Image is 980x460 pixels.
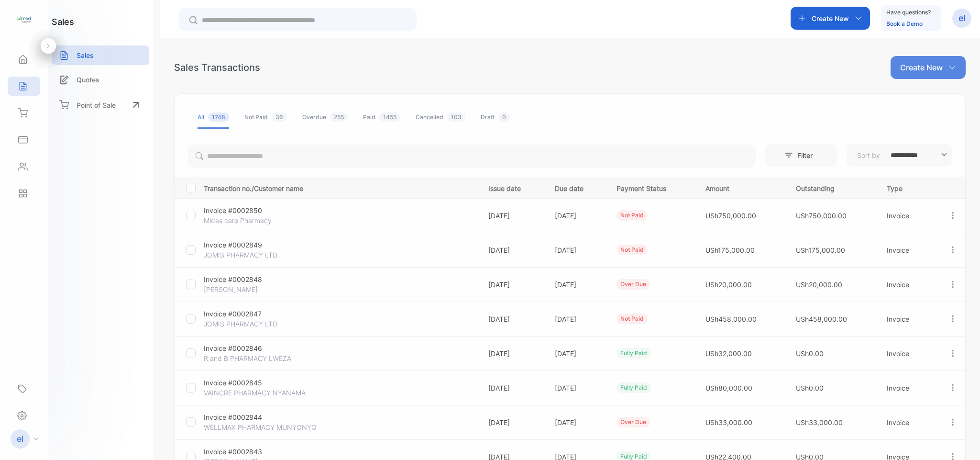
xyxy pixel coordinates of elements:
[204,343,295,353] p: Invoice #0002846
[330,112,348,122] span: 255
[52,94,149,115] a: Point of Sale
[204,319,295,329] p: JOMIS PHARMACY LTD
[204,240,295,250] p: Invoice #0002849
[204,353,295,363] p: R and B PHARMACY LWEZA
[705,418,752,426] span: USh33,000.00
[204,309,295,319] p: Invoice #0002847
[555,348,597,359] p: [DATE]
[481,113,510,122] div: Draft
[77,50,94,60] p: Sales
[705,212,756,220] span: USh750,000.00
[488,314,536,324] p: [DATE]
[705,246,755,254] span: USh175,000.00
[488,211,536,221] p: [DATE]
[447,112,465,122] span: 103
[555,245,597,255] p: [DATE]
[887,211,928,221] p: Invoice
[77,100,116,110] p: Point of Sale
[555,181,597,193] p: Due date
[796,418,843,426] span: USh33,000.00
[791,7,870,30] button: Create New
[204,378,295,388] p: Invoice #0002845
[498,112,510,122] span: 0
[617,279,650,290] div: over due
[17,12,31,27] img: logo
[900,62,943,73] p: Create New
[17,433,23,445] p: el
[488,417,536,427] p: [DATE]
[204,284,295,294] p: [PERSON_NAME]
[617,348,651,359] div: fully paid
[617,382,651,393] div: fully paid
[796,315,847,323] span: USh458,000.00
[796,246,845,254] span: USh175,000.00
[886,8,931,17] p: Have questions?
[952,7,971,30] button: el
[204,388,306,398] p: VAINCRE PHARMACY NYANAMA
[204,412,295,422] p: Invoice #0002844
[796,212,847,220] span: USh750,000.00
[705,315,757,323] span: USh458,000.00
[198,113,229,122] div: All
[244,113,287,122] div: Not Paid
[617,210,648,221] div: not paid
[887,417,928,427] p: Invoice
[555,211,597,221] p: [DATE]
[204,181,476,193] p: Transaction no./Customer name
[891,56,966,79] button: Create New
[204,447,295,457] p: Invoice #0002843
[204,250,295,260] p: JOMIS PHARMACY LTD
[52,45,149,65] a: Sales
[796,349,824,358] span: USh0.00
[488,181,536,193] p: Issue date
[302,113,348,122] div: Overdue
[796,384,824,392] span: USh0.00
[857,150,880,160] p: Sort by
[488,383,536,393] p: [DATE]
[555,280,597,290] p: [DATE]
[555,383,597,393] p: [DATE]
[617,417,650,427] div: over due
[204,274,295,284] p: Invoice #0002848
[812,13,849,23] p: Create New
[617,314,648,324] div: not paid
[555,417,597,427] p: [DATE]
[363,113,400,122] div: Paid
[379,112,400,122] span: 1455
[204,205,295,215] p: Invoice #0002850
[705,384,752,392] span: USh80,000.00
[77,75,99,85] p: Quotes
[617,181,686,193] p: Payment Status
[796,280,842,289] span: USh20,000.00
[488,348,536,359] p: [DATE]
[204,215,295,225] p: Midas care Pharmacy
[204,422,317,432] p: WELLMAX PHARMACY MUNYONYO
[52,15,74,28] h1: sales
[488,280,536,290] p: [DATE]
[887,245,928,255] p: Invoice
[705,181,776,193] p: Amount
[887,181,928,193] p: Type
[555,314,597,324] p: [DATE]
[847,144,952,167] button: Sort by
[796,181,867,193] p: Outstanding
[887,314,928,324] p: Invoice
[887,280,928,290] p: Invoice
[940,420,980,460] iframe: LiveChat chat widget
[958,12,965,24] p: el
[705,280,752,289] span: USh20,000.00
[174,60,260,75] div: Sales Transactions
[416,113,465,122] div: Cancelled
[887,383,928,393] p: Invoice
[705,349,752,358] span: USh32,000.00
[488,245,536,255] p: [DATE]
[617,245,648,255] div: not paid
[272,112,287,122] span: 36
[886,20,923,27] a: Book a Demo
[52,70,149,90] a: Quotes
[208,112,229,122] span: 1748
[887,348,928,359] p: Invoice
